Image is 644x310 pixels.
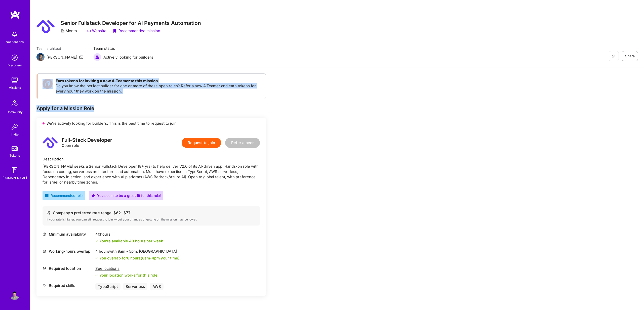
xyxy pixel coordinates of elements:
a: Website [87,28,106,33]
i: icon Cash [47,211,50,215]
img: tokens [12,146,18,151]
div: Full-Stack Developer [62,138,112,143]
div: If your rate is higher, you can still request to join — but your chances of getting on the missio... [47,217,256,222]
div: Required location [43,266,93,271]
div: [PERSON_NAME] seeks a Senior Fullstack Developer (8+ yrs) to help deliver V2.0 of its AI-driven a... [43,164,260,185]
div: Your location works for this role [95,273,157,278]
div: [PERSON_NAME] [47,55,77,60]
span: Actively looking for builders [103,55,153,60]
i: icon Mail [79,55,83,59]
div: Recommended role [45,193,83,198]
img: Token icon [43,79,53,89]
div: AWS [150,283,164,290]
img: logo [43,135,58,150]
div: Working-hours overlap [43,249,93,254]
div: Apply for a Mission Role [36,105,266,112]
img: Company Logo [36,18,55,36]
img: bell [10,29,20,39]
div: See locations [95,266,157,271]
div: Recommended mission [112,28,160,33]
i: icon PurpleStar [92,194,95,197]
div: We’re actively looking for builders. This is the best time to request to join. [36,118,266,129]
div: Invite [11,132,19,137]
i: icon Clock [43,232,46,236]
span: 8am - 4pm [142,256,160,260]
div: 4 hours with [GEOGRAPHIC_DATA] [95,249,180,254]
button: Request to join [182,138,221,148]
div: Monto [61,28,77,33]
img: teamwork [10,75,20,85]
span: Team architect [36,46,83,51]
div: Minimum availability [43,232,93,237]
i: icon CompanyGray [61,29,65,33]
a: User Avatar [8,290,21,300]
div: Open role [62,138,112,148]
div: Tokens [10,153,20,158]
div: · [109,28,110,33]
img: logo [10,10,20,19]
i: icon Check [95,240,98,243]
i: icon PurpleRibbon [112,29,116,33]
h3: Senior Fullstack Developer for AI Payments Automation [61,20,201,26]
div: Community [7,109,23,115]
div: Discovery [8,63,22,68]
button: Refer a peer [225,138,260,148]
i: icon Check [95,274,98,277]
button: Share [622,51,638,61]
i: icon RecommendedBadge [45,194,49,197]
div: 40 hours [95,232,163,237]
div: You seem to be a great fit for this role! [92,193,161,198]
div: Company’s preferred rate range: $ 62 - $ 77 [47,210,256,215]
div: Notifications [6,39,24,45]
div: [DOMAIN_NAME] [3,175,27,181]
i: icon World [43,249,46,253]
i: icon Tag [43,284,46,287]
i: icon Check [95,257,98,260]
div: You overlap for 8 hours ( your time) [99,255,180,261]
span: Share [625,54,635,59]
span: 9am - 5pm , [117,249,139,254]
div: Missions [9,85,21,90]
img: discovery [10,53,20,63]
p: Do you know the perfect builder for one or more of these open roles? Refer a new A.Teamer and ear... [56,83,261,94]
i: icon EyeClosed [612,54,616,58]
span: Team status [93,46,153,51]
img: Community [9,97,21,109]
div: Serverless [123,283,147,290]
div: You're available 40 hours per week [95,238,163,244]
img: User Avatar [10,290,20,300]
div: TypeScript [95,283,120,290]
i: icon Location [43,267,46,270]
div: Description [43,156,260,162]
h4: Earn tokens for inviting a new A.Teamer to this mission [56,79,261,83]
img: Actively looking for builders [93,53,101,61]
img: Invite [10,122,20,132]
img: guide book [10,165,20,175]
div: Required skills [43,283,93,288]
img: Team Architect [36,53,45,61]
